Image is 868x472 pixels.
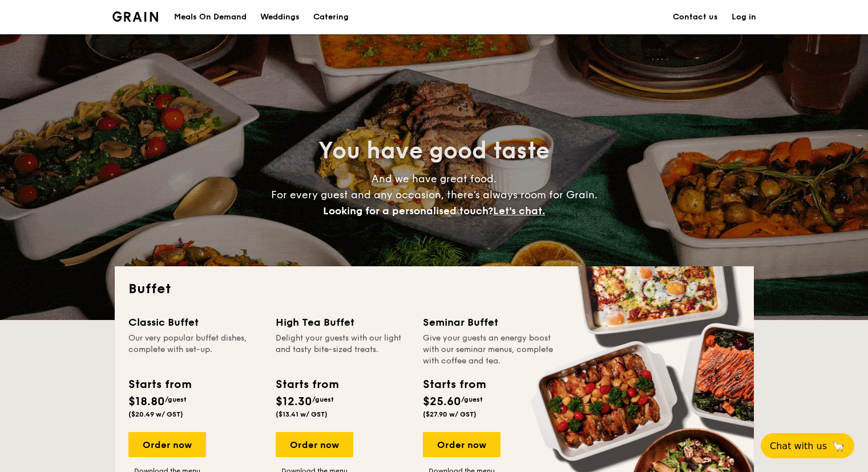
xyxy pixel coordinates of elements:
[423,410,477,418] span: ($27.90 w/ GST)
[276,314,409,330] div: High Tea Buffet
[423,432,500,457] div: Order now
[128,432,206,457] div: Order now
[423,314,556,330] div: Seminar Buffet
[128,333,262,367] div: Our very popular buffet dishes, complete with set-up.
[423,395,461,409] span: $25.60
[276,395,312,409] span: $12.30
[831,439,845,453] span: 🦙
[128,314,262,330] div: Classic Buffet
[276,376,338,393] div: Starts from
[423,376,485,393] div: Starts from
[276,410,328,418] span: ($13.41 w/ GST)
[112,11,159,22] img: Grain
[128,376,191,393] div: Starts from
[128,280,740,298] h2: Buffet
[770,441,827,451] span: Chat with us
[128,395,165,409] span: $18.80
[423,333,556,367] div: Give your guests an energy boost with our seminar menus, complete with coffee and tea.
[312,395,334,403] span: /guest
[128,410,183,418] span: ($20.49 w/ GST)
[461,395,483,403] span: /guest
[112,11,159,22] a: Logotype
[761,433,854,458] button: Chat with us🦙
[276,333,409,367] div: Delight your guests with our light and tasty bite-sized treats.
[165,395,187,403] span: /guest
[276,432,353,457] div: Order now
[493,205,545,217] span: Let's chat.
